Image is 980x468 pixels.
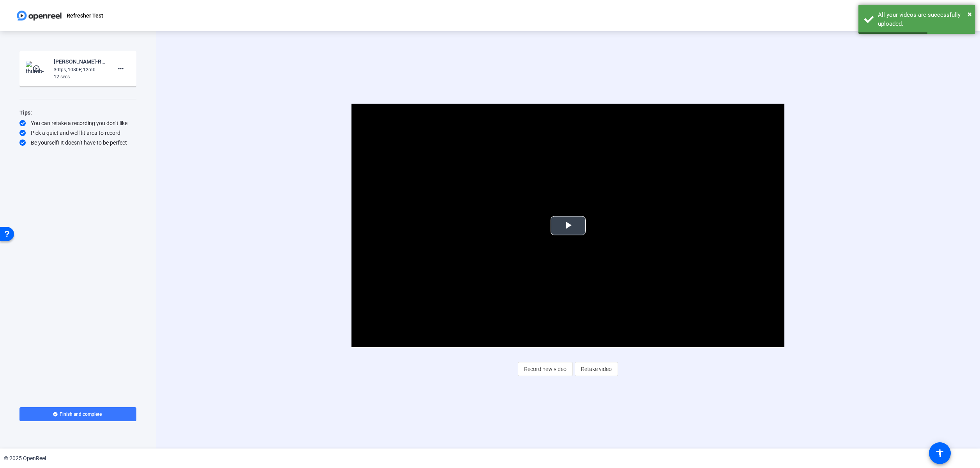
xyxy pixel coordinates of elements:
[67,11,103,20] p: Refresher Test
[54,66,106,73] div: 30fps, 1080P, 12mb
[19,407,136,421] button: Finish and complete
[551,216,586,235] button: Play Video
[19,108,136,117] div: Tips:
[60,411,102,417] span: Finish and complete
[19,119,136,127] div: You can retake a recording you don’t like
[581,362,612,376] span: Retake video
[16,8,63,23] img: OpenReel logo
[4,454,46,463] div: © 2025 OpenReel
[54,57,106,66] div: [PERSON_NAME]-Refresher-Refresher Test-1758701957142-webcam
[878,11,969,28] div: All your videos are successfully uploaded.
[19,129,136,137] div: Pick a quiet and well-lit area to record
[968,9,972,19] span: ×
[935,449,945,458] mat-icon: accessibility
[116,64,125,73] mat-icon: more_horiz
[19,139,136,147] div: Be yourself! It doesn’t have to be perfect
[351,104,784,347] div: Video Player
[575,362,618,376] button: Retake video
[524,362,567,376] span: Record new video
[968,8,972,20] button: Close
[32,65,42,72] mat-icon: play_circle_outline
[54,73,106,80] div: 12 secs
[26,61,49,76] img: thumb-nail
[518,362,573,376] button: Record new video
